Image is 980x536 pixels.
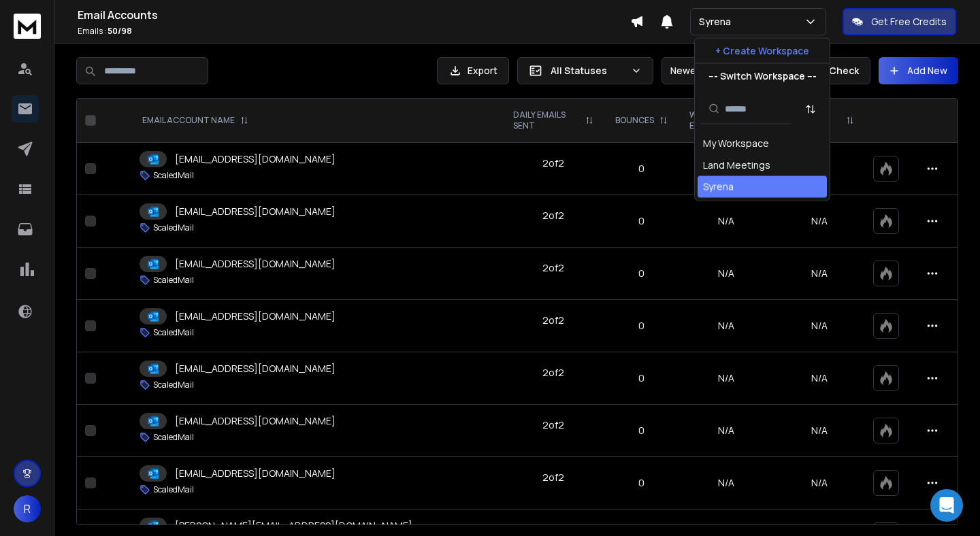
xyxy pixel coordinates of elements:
button: R [14,495,41,522]
p: ScaledMail [153,484,194,495]
p: 0 [612,476,670,490]
div: 2 of 2 [542,314,564,327]
p: ScaledMail [153,170,194,181]
p: [EMAIL_ADDRESS][DOMAIN_NAME] [175,467,336,480]
td: N/A [679,248,774,300]
button: Sort by Sort A-Z [797,95,824,122]
div: 2 of 2 [542,156,564,170]
div: 2 of 2 [542,261,564,275]
p: N/A [782,371,857,385]
p: [EMAIL_ADDRESS][DOMAIN_NAME] [175,205,336,218]
button: Newest [661,57,750,84]
button: Get Free Credits [843,8,956,35]
p: ScaledMail [153,432,194,443]
button: Export [437,57,509,84]
p: ScaledMail [153,275,194,286]
p: N/A [782,267,857,280]
p: DAILY EMAILS SENT [513,110,579,131]
p: N/A [782,214,857,228]
p: All Statuses [551,64,625,78]
p: ScaledMail [153,222,194,233]
img: logo [14,14,41,39]
div: 2 of 2 [542,209,564,222]
p: 0 [612,371,670,385]
div: 2 of 2 [542,471,564,484]
div: 2 of 2 [542,418,564,432]
p: + Create Workspace [715,44,809,58]
div: EMAIL ACCOUNT NAME [142,115,248,126]
h1: Email Accounts [78,7,630,23]
p: Get Free Credits [871,15,947,29]
p: 0 [612,162,670,175]
div: Land Meetings [703,158,770,172]
span: 50 / 98 [108,25,132,37]
p: --- Switch Workspace --- [708,69,817,83]
button: + Create Workspace [695,39,830,63]
td: N/A [679,143,774,195]
p: ScaledMail [153,327,194,338]
p: BOUNCES [615,115,654,126]
p: WARMUP EMAILS [689,110,749,131]
button: Add New [879,57,958,84]
p: [EMAIL_ADDRESS][DOMAIN_NAME] [175,152,336,166]
p: 0 [612,214,670,228]
p: [EMAIL_ADDRESS][DOMAIN_NAME] [175,257,336,271]
p: N/A [782,476,857,490]
p: 0 [612,424,670,437]
td: N/A [679,195,774,248]
td: N/A [679,405,774,457]
p: [EMAIL_ADDRESS][DOMAIN_NAME] [175,414,336,428]
p: ScaledMail [153,380,194,390]
p: [EMAIL_ADDRESS][DOMAIN_NAME] [175,362,336,375]
div: Syrena [703,180,734,194]
p: 0 [612,319,670,333]
td: N/A [679,457,774,509]
div: Open Intercom Messenger [930,489,963,522]
div: 2 of 2 [542,366,564,380]
p: Emails : [78,26,630,37]
p: N/A [782,424,857,437]
td: N/A [679,352,774,405]
p: Syrena [699,15,736,29]
p: N/A [782,319,857,333]
p: 0 [612,267,670,280]
p: [PERSON_NAME][EMAIL_ADDRESS][DOMAIN_NAME] [175,519,412,533]
p: [EMAIL_ADDRESS][DOMAIN_NAME] [175,309,336,323]
td: N/A [679,300,774,352]
div: My Workspace [703,137,769,150]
